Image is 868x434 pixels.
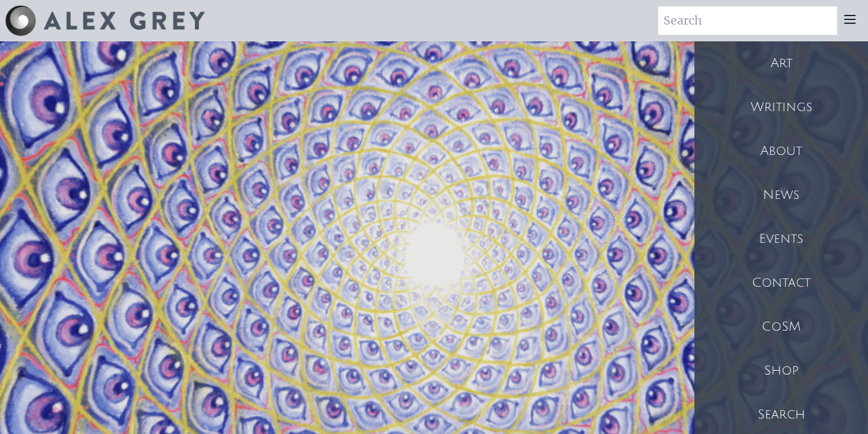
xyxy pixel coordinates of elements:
[694,305,868,349] a: CoSM
[694,41,868,85] a: Art
[694,173,868,217] a: News
[694,129,868,173] a: About
[658,6,837,35] input: Search
[694,261,868,305] a: Contact
[694,349,868,393] a: Shop
[694,85,868,129] a: Writings
[694,217,868,261] a: Events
